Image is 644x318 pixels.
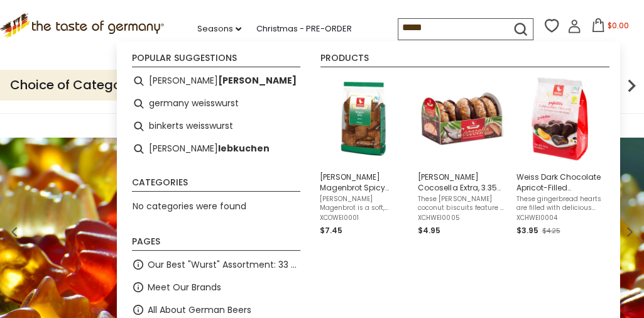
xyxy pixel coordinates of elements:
li: germany weisswurst [127,92,305,115]
li: Pages [132,237,300,251]
img: Weiss Magenbrot [320,75,408,163]
li: weiss lebkuchen [127,138,305,160]
li: binkerts weisswurst [127,115,305,138]
a: Weiss Magenbrot[PERSON_NAME] Magenbrot Spicy Gingerbread, 8.8 oz[PERSON_NAME] Magenbrot is a soft... [320,75,408,238]
span: $4.95 [418,225,440,236]
span: [PERSON_NAME] Cocosella Extra, 3.35 oz [418,172,506,193]
span: XCOWEI0001 [320,214,408,222]
span: XCHWEI0004 [516,214,604,222]
li: Weiss Cocosella Extra, 3.35 oz [413,70,511,243]
a: Christmas - PRE-ORDER [256,22,352,36]
span: These gingerbread hearts are filled with delicious apricot jam and covered with a silky dark choc... [516,195,604,212]
span: These [PERSON_NAME] coconut biscuits feature a crunchy wafer and a base of smooth dark chocolate.... [418,195,506,212]
a: All About German Beers [148,303,251,317]
img: Weiss Apricot Filled Lebkuchen Herzen in Dark Chocolate [516,75,604,163]
span: Weiss Dark Chocolate Apricot-Filled Lebkuchen Hearts, 5.5 oz. [516,172,604,193]
span: [PERSON_NAME] Magenbrot Spicy Gingerbread, 8.8 oz [320,172,408,193]
b: [PERSON_NAME] [218,74,297,88]
li: weiss wurst [127,70,305,92]
a: Our Best "Wurst" Assortment: 33 Choices For The Grillabend [148,258,300,272]
span: $4.25 [542,226,560,236]
button: $0.00 [584,18,637,37]
span: $0.00 [608,20,629,31]
li: Weiss Dark Chocolate Apricot-Filled Lebkuchen Hearts, 5.5 oz. [511,70,609,243]
li: Popular suggestions [132,53,300,67]
li: Categories [132,178,300,192]
li: Our Best "Wurst" Assortment: 33 Choices For The Grillabend [127,253,305,276]
span: [PERSON_NAME] Magenbrot is a soft, spiced, brown gingerbread, baked with a Christmas spice mix an... [320,195,408,212]
li: Products [320,53,609,67]
span: $3.95 [516,225,538,236]
a: Seasons [197,22,241,36]
a: Weiss Apricot Filled Lebkuchen Herzen in Dark ChocolateWeiss Dark Chocolate Apricot-Filled Lebkuc... [516,75,604,238]
span: XCHWEI0005 [418,214,506,222]
span: No categories were found [133,200,246,212]
b: lebkuchen [218,141,270,156]
li: Weiss Magenbrot Spicy Gingerbread, 8.8 oz [315,70,413,243]
li: Meet Our Brands [127,276,305,299]
img: next arrow [619,73,644,98]
a: Meet Our Brands [148,280,221,295]
a: [PERSON_NAME] Cocosella Extra, 3.35 ozThese [PERSON_NAME] coconut biscuits feature a crunchy wafe... [418,75,506,238]
span: $7.45 [320,225,342,236]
